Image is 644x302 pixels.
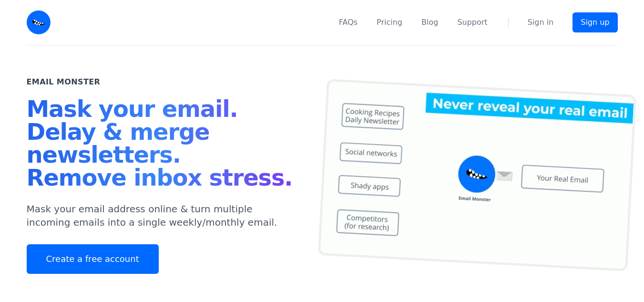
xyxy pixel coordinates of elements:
[572,12,617,32] a: Sign up
[27,76,101,88] h2: Email Monster
[377,17,402,28] a: Pricing
[27,97,299,193] h1: Mask your email. Delay & merge newsletters. Remove inbox stress.
[27,202,299,229] p: Mask your email address online & turn multiple incoming emails into a single weekly/monthly email.
[27,244,159,274] a: Create a free account
[528,17,554,28] a: Sign in
[27,10,51,34] img: Email Monster
[457,17,487,28] a: Support
[317,79,636,271] img: temp mail, free temporary mail, Temporary Email
[339,17,358,28] a: FAQs
[421,17,438,28] a: Blog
